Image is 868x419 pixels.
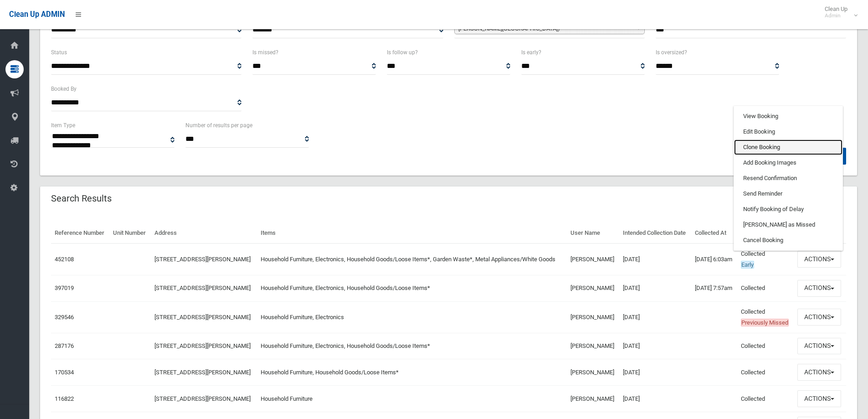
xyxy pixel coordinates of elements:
[734,109,842,124] a: View Booking
[40,190,123,207] header: Search Results
[734,140,842,155] a: Clone Booking
[619,275,691,301] td: [DATE]
[257,243,567,275] td: Household Furniture, Electronics, Household Goods/Loose Items*, Garden Waste*, Metal Appliances/W...
[9,10,65,19] span: Clean Up ADMIN
[521,47,541,57] label: Is early?
[51,47,67,57] label: Status
[55,314,74,321] a: 329546
[257,223,567,243] th: Items
[619,359,691,386] td: [DATE]
[387,47,418,57] label: Is follow up?
[567,301,619,333] td: [PERSON_NAME]
[737,333,794,359] td: Collected
[154,369,251,376] a: [STREET_ADDRESS][PERSON_NAME]
[820,5,857,19] span: Clean Up
[737,359,794,386] td: Collected
[619,301,691,333] td: [DATE]
[734,171,842,186] a: Resend Confirmation
[797,364,841,381] button: Actions
[51,84,77,94] label: Booked By
[55,285,74,291] a: 397019
[734,124,842,140] a: Edit Booking
[797,251,841,268] button: Actions
[691,243,737,275] td: [DATE] 6:03am
[154,342,251,349] a: [STREET_ADDRESS][PERSON_NAME]
[567,333,619,359] td: [PERSON_NAME]
[797,309,841,326] button: Actions
[257,275,567,301] td: Household Furniture, Electronics, Household Goods/Loose Items*
[154,285,251,291] a: [STREET_ADDRESS][PERSON_NAME]
[567,359,619,386] td: [PERSON_NAME]
[734,217,842,233] a: [PERSON_NAME] as Missed
[154,256,251,263] a: [STREET_ADDRESS][PERSON_NAME]
[737,301,794,333] td: Collected
[825,12,847,19] small: Admin
[619,333,691,359] td: [DATE]
[55,342,74,349] a: 287176
[51,223,109,243] th: Reference Number
[567,243,619,275] td: [PERSON_NAME]
[252,47,278,57] label: Is missed?
[656,47,687,57] label: Is oversized?
[55,369,74,376] a: 170534
[691,275,737,301] td: [DATE] 7:57am
[51,120,75,130] label: Item Type
[737,275,794,301] td: Collected
[734,233,842,248] a: Cancel Booking
[257,301,567,333] td: Household Furniture, Electronics
[619,386,691,412] td: [DATE]
[55,256,74,263] a: 452108
[619,223,691,243] th: Intended Collection Date
[734,202,842,217] a: Notify Booking of Delay
[734,155,842,171] a: Add Booking Images
[737,243,794,275] td: Collected
[154,314,251,321] a: [STREET_ADDRESS][PERSON_NAME]
[797,390,841,407] button: Actions
[737,386,794,412] td: Collected
[691,223,737,243] th: Collected At
[257,333,567,359] td: Household Furniture, Electronics, Household Goods/Loose Items*
[567,223,619,243] th: User Name
[109,223,150,243] th: Unit Number
[797,280,841,297] button: Actions
[797,338,841,355] button: Actions
[55,395,74,402] a: 116822
[567,386,619,412] td: [PERSON_NAME]
[185,120,252,130] label: Number of results per page
[619,243,691,275] td: [DATE]
[567,275,619,301] td: [PERSON_NAME]
[257,386,567,412] td: Household Furniture
[151,223,257,243] th: Address
[741,319,789,326] span: Previously Missed
[741,261,754,269] span: Early
[257,359,567,386] td: Household Furniture, Household Goods/Loose Items*
[154,395,251,402] a: [STREET_ADDRESS][PERSON_NAME]
[734,186,842,202] a: Send Reminder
